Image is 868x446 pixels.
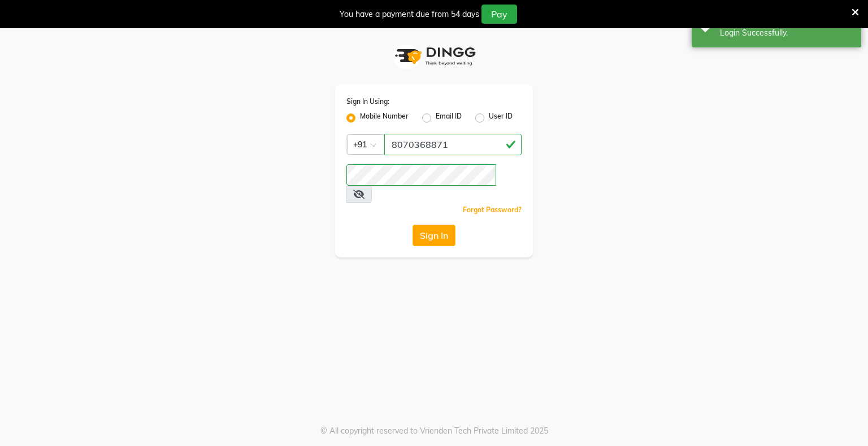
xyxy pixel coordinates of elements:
div: Login Successfully. [720,27,853,39]
img: logo1.svg [389,40,479,73]
button: Pay [481,5,517,24]
input: Username [384,134,522,155]
label: Email ID [436,111,462,125]
label: Sign In Using: [346,97,389,107]
button: Sign In [413,225,455,246]
label: User ID [489,111,513,125]
input: Username [346,164,496,186]
div: You have a payment due from 54 days [340,8,479,20]
label: Mobile Number [360,111,409,125]
a: Forgot Password? [463,205,522,214]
